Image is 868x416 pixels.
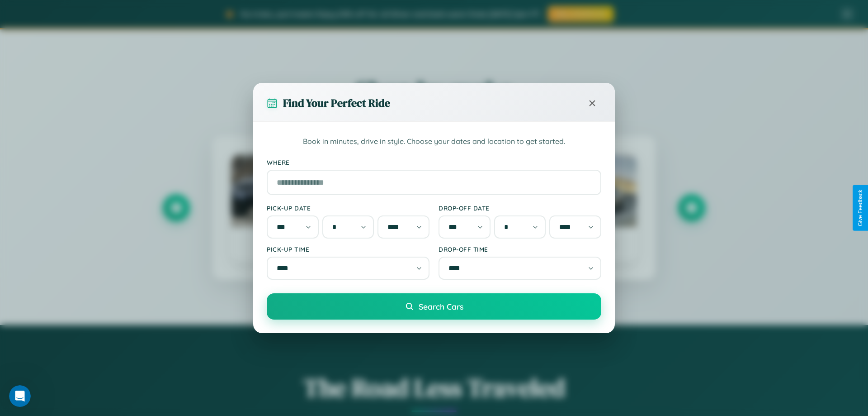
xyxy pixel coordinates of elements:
label: Pick-up Date [267,204,429,212]
label: Drop-off Date [439,204,601,212]
label: Drop-off Time [439,245,601,253]
h3: Find Your Perfect Ride [283,96,390,110]
label: Pick-up Time [267,245,429,253]
button: Search Cars [267,293,601,320]
label: Where [267,158,601,166]
span: Search Cars [419,301,463,311]
p: Book in minutes, drive in style. Choose your dates and location to get started. [267,136,601,148]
